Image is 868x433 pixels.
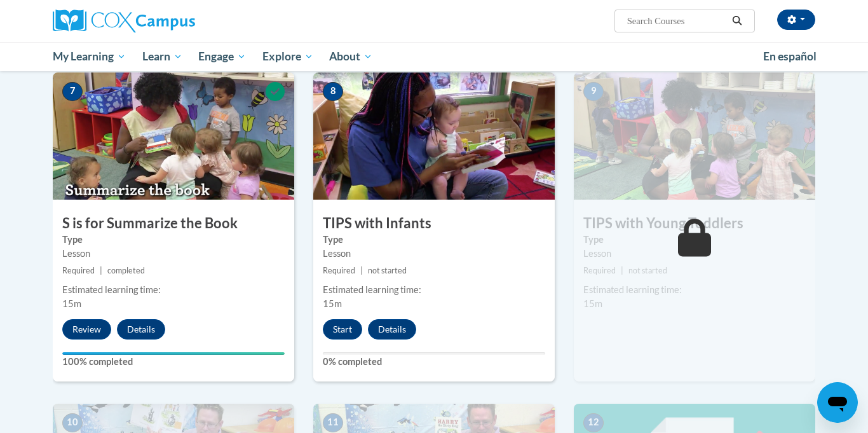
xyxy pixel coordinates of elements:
[368,319,416,340] button: Details
[583,82,604,101] span: 9
[323,82,343,101] span: 8
[755,43,825,70] a: En español
[62,319,111,340] button: Review
[323,319,362,340] button: Start
[628,266,667,275] span: not started
[254,42,322,71] a: Explore
[583,413,604,432] span: 12
[53,72,294,200] img: Course Image
[817,382,858,423] iframe: Button to launch messaging window
[62,298,81,309] span: 15m
[323,355,545,369] label: 0% completed
[100,266,102,275] span: |
[142,49,182,64] span: Learn
[323,298,342,309] span: 15m
[107,266,145,275] span: completed
[117,319,165,340] button: Details
[574,72,815,200] img: Course Image
[62,82,83,101] span: 7
[323,266,355,275] span: Required
[583,266,616,275] span: Required
[323,283,545,297] div: Estimated learning time:
[323,413,343,432] span: 11
[313,214,555,233] h3: TIPS with Infants
[190,42,254,71] a: Engage
[62,283,285,297] div: Estimated learning time:
[34,42,834,71] div: Main menu
[368,266,407,275] span: not started
[62,413,83,432] span: 10
[763,50,817,63] span: En español
[262,49,313,64] span: Explore
[62,355,285,369] label: 100% completed
[62,247,285,261] div: Lesson
[198,49,246,64] span: Engage
[329,49,372,64] span: About
[574,214,815,233] h3: TIPS with Young Toddlers
[53,49,126,64] span: My Learning
[583,233,806,247] label: Type
[777,10,815,30] button: Account Settings
[62,266,95,275] span: Required
[44,42,134,71] a: My Learning
[583,247,806,261] div: Lesson
[53,10,195,32] img: Cox Campus
[53,10,294,32] a: Cox Campus
[53,214,294,233] h3: S is for Summarize the Book
[323,233,545,247] label: Type
[621,266,623,275] span: |
[583,298,602,309] span: 15m
[360,266,363,275] span: |
[134,42,191,71] a: Learn
[323,247,545,261] div: Lesson
[626,13,728,29] input: Search Courses
[62,352,285,355] div: Your progress
[62,233,285,247] label: Type
[583,283,806,297] div: Estimated learning time:
[728,13,747,29] button: Search
[322,42,381,71] a: About
[313,72,555,200] img: Course Image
